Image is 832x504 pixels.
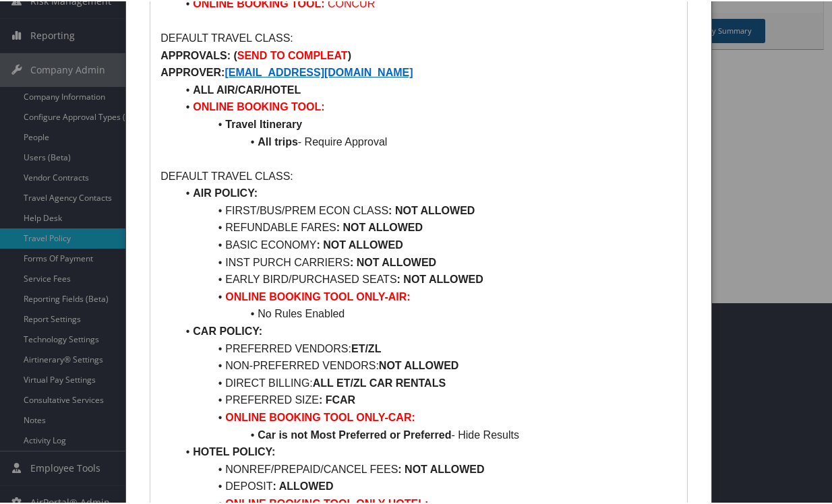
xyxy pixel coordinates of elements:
li: INST PURCH CARRIERS [177,253,676,270]
li: NON-PREFERRED VENDORS: [177,356,676,373]
strong: : NOT ALLOWED [388,203,475,215]
li: DIRECT BILLING: [177,373,676,391]
strong: SEND TO COMPLEAT [237,49,348,60]
li: DEPOSIT [177,476,676,494]
strong: : NOT ALLOWED [397,272,483,284]
strong: : NOT ALLOWED [336,220,423,232]
strong: AIR POLICY: [193,186,258,197]
li: NONREF/PREPAID/CANCEL FEES [177,460,676,477]
strong: ALL AIR/CAR/HOTEL [193,83,301,94]
strong: : NOT ALLOWED [350,255,436,267]
strong: : NOT ALLOWED [398,462,484,474]
strong: : FCAR [319,393,355,404]
strong: ONLINE BOOKING TOOL: [193,100,324,111]
li: BASIC ECONOMY [177,235,676,253]
strong: Car is not Most Preferred or Preferred [258,428,451,439]
a: [EMAIL_ADDRESS][DOMAIN_NAME] [225,65,413,77]
li: No Rules Enabled [177,304,676,321]
strong: : NOT ALLOWED [316,238,403,249]
li: PREFERRED SIZE [177,390,676,408]
li: REFUNDABLE FARES [177,218,676,235]
li: PREFERRED VENDORS: [177,339,676,356]
strong: APPROVALS: ( [160,49,237,60]
p: DEFAULT TRAVEL CLASS: [160,166,676,184]
strong: ET/ZL [351,342,381,353]
strong: All trips [258,135,298,146]
strong: NOT ALLOWED [379,358,459,370]
li: - Require Approval [177,132,676,150]
strong: Travel Itinerary [225,117,302,129]
strong: APPROVER: [160,65,225,77]
strong: ) [348,49,351,60]
strong: : ALLOWED [273,479,334,491]
strong: ONLINE BOOKING TOOL ONLY-AIR: [225,290,410,301]
strong: ALL ET/ZL CAR RENTALS [313,376,446,387]
li: FIRST/BUS/PREM ECON CLASS [177,201,676,218]
strong: CAR POLICY: [193,324,262,336]
strong: ONLINE BOOKING TOOL ONLY-CAR: [225,410,415,422]
strong: HOTEL POLICY: [193,445,275,456]
p: DEFAULT TRAVEL CLASS: [160,28,676,46]
li: - Hide Results [177,425,676,443]
li: EARLY BIRD/PURCHASED SEATS [177,270,676,287]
